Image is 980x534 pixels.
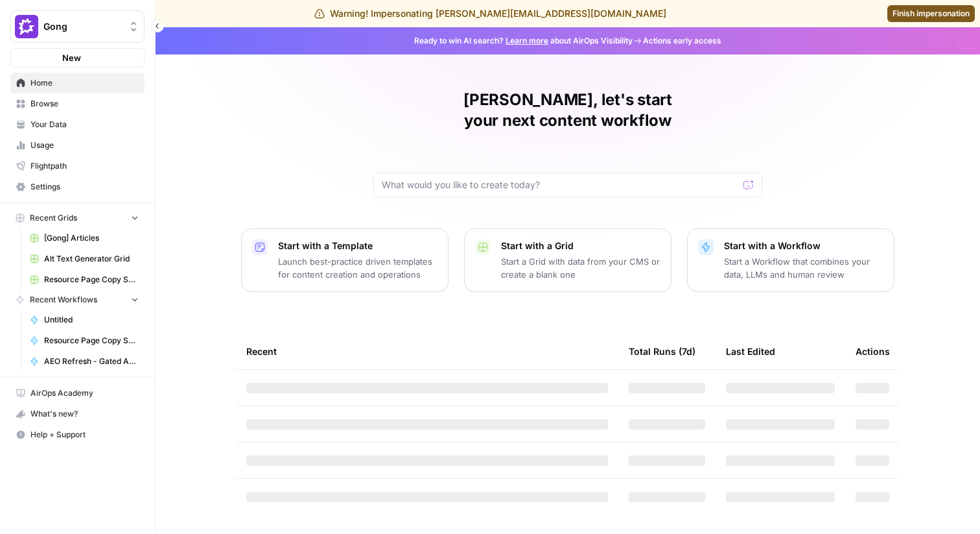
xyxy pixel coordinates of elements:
[11,404,144,424] div: What's new?
[887,5,975,22] a: Finish impersonation
[10,176,145,197] a: Settings
[246,334,608,369] div: Recent
[44,274,139,285] span: Resource Page Copy Scrape Grid
[24,351,145,372] a: AEO Refresh - Gated Asset LPs
[856,334,890,369] div: Actions
[643,35,721,47] span: Actions early access
[30,119,139,130] span: Your Data
[464,228,671,292] button: Start with a GridStart a Grid with data from your CMS or create a blank one
[30,294,97,306] span: Recent Workflows
[278,255,437,281] p: Launch best-practice driven templates for content creation and operations
[241,228,449,292] button: Start with a TemplateLaunch best-practice driven templates for content creation and operations
[10,208,145,228] button: Recent Grids
[10,93,145,114] a: Browse
[30,181,139,193] span: Settings
[24,249,145,269] a: Alt Text Generator Grid
[30,77,139,89] span: Home
[24,228,145,249] a: [Gong] Articles
[382,178,738,191] input: What would you like to create today?
[10,135,145,156] a: Usage
[44,314,139,326] span: Untitled
[501,239,660,252] p: Start with a Grid
[10,290,145,309] button: Recent Workflows
[10,73,145,93] a: Home
[10,10,145,43] button: Workspace: Gong
[62,51,81,64] span: New
[30,98,139,110] span: Browse
[10,404,145,424] button: What's new?
[30,387,139,399] span: AirOps Academy
[10,424,145,445] button: Help + Support
[43,20,122,33] span: Gong
[10,114,145,135] a: Your Data
[687,228,894,292] button: Start with a WorkflowStart a Workflow that combines your data, LLMs and human review
[726,334,775,369] div: Last Edited
[24,309,145,330] a: Untitled
[44,232,139,244] span: [Gong] Articles
[30,212,77,224] span: Recent Grids
[314,7,666,20] div: Warning! Impersonating [PERSON_NAME][EMAIL_ADDRESS][DOMAIN_NAME]
[15,15,38,38] img: Gong Logo
[629,334,695,369] div: Total Runs (7d)
[24,330,145,351] a: Resource Page Copy Scrape
[30,140,139,151] span: Usage
[892,8,970,19] span: Finish impersonation
[10,48,145,67] button: New
[24,269,145,290] a: Resource Page Copy Scrape Grid
[506,36,548,45] a: Learn more
[44,335,139,346] span: Resource Page Copy Scrape
[10,156,145,176] a: Flightpath
[10,383,145,404] a: AirOps Academy
[44,356,139,367] span: AEO Refresh - Gated Asset LPs
[278,239,437,252] p: Start with a Template
[30,160,139,172] span: Flightpath
[373,90,762,131] h1: [PERSON_NAME], let's start your next content workflow
[724,239,883,252] p: Start with a Workflow
[724,255,883,281] p: Start a Workflow that combines your data, LLMs and human review
[414,35,633,47] span: Ready to win AI search? about AirOps Visibility
[501,255,660,281] p: Start a Grid with data from your CMS or create a blank one
[44,253,139,265] span: Alt Text Generator Grid
[30,429,139,441] span: Help + Support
